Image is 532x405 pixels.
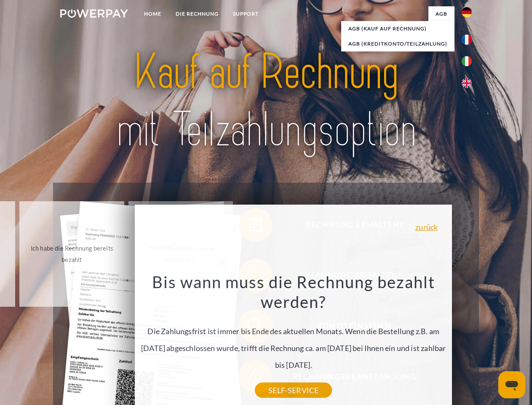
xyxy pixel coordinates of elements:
[428,6,454,22] a: agb
[255,383,332,398] a: SELF-SERVICE
[168,6,226,22] a: DIE RECHNUNG
[462,78,472,88] img: en
[462,56,472,66] img: it
[462,35,472,45] img: fr
[137,6,168,22] a: Home
[415,223,438,231] a: zurück
[60,9,128,18] img: logo-powerpay-white.svg
[498,371,525,398] iframe: Schaltfläche zum Öffnen des Messaging-Fensters
[24,243,119,265] div: Ich habe die Rechnung bereits bezahlt
[341,21,454,36] a: AGB (Kauf auf Rechnung)
[80,40,452,162] img: title-powerpay_de.svg
[462,7,472,17] img: de
[140,272,447,390] div: Die Zahlungsfrist ist immer bis Ende des aktuellen Monats. Wenn die Bestellung z.B. am [DATE] abg...
[341,36,454,51] a: AGB (Kreditkonto/Teilzahlung)
[226,6,266,22] a: SUPPORT
[140,272,447,312] h3: Bis wann muss die Rechnung bezahlt werden?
